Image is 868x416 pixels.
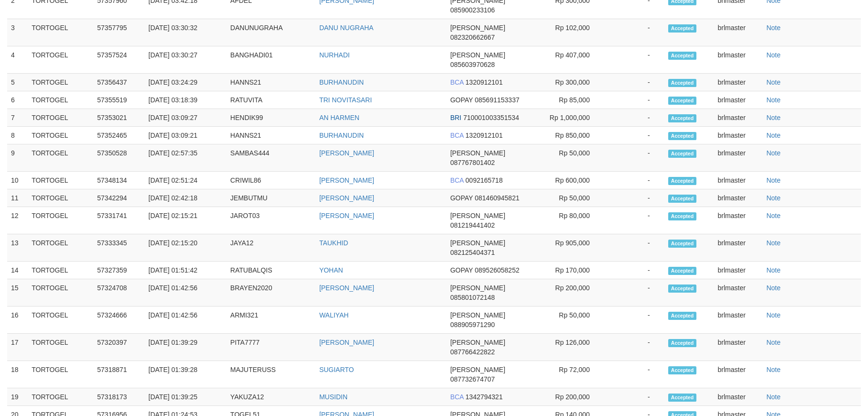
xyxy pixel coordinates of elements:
td: RATUVITA [227,91,315,109]
span: Accepted [668,339,697,347]
td: YAKUZA12 [227,388,315,406]
span: [PERSON_NAME] [450,311,505,319]
td: 57333345 [93,234,144,262]
td: 15 [7,279,28,307]
td: TORTOGEL [28,262,93,279]
td: [DATE] 03:09:27 [145,109,227,127]
span: Accepted [668,79,697,87]
span: BRI [450,114,461,121]
td: Rp 80,000 [533,207,604,234]
td: Rp 50,000 [533,307,604,334]
td: CRIWIL86 [227,172,315,189]
td: TORTOGEL [28,307,93,334]
a: Note [766,284,781,292]
td: 57324708 [93,279,144,307]
td: [DATE] 02:15:21 [145,207,227,234]
span: [PERSON_NAME] [450,212,505,219]
td: TORTOGEL [28,109,93,127]
td: 57320397 [93,334,144,361]
td: - [604,109,664,127]
span: 085603970628 [450,61,495,68]
td: 57327359 [93,262,144,279]
td: - [604,334,664,361]
td: 8 [7,127,28,144]
a: Note [766,24,781,32]
td: 4 [7,46,28,74]
a: Note [766,114,781,121]
td: 17 [7,334,28,361]
td: 3 [7,19,28,46]
td: brlmaster [714,234,763,262]
td: [DATE] 03:24:29 [145,74,227,91]
td: Rp 905,000 [533,234,604,262]
td: - [604,207,664,234]
span: BCA [450,176,464,184]
td: Rp 1,000,000 [533,109,604,127]
span: Accepted [668,97,697,105]
td: [DATE] 01:42:56 [145,307,227,334]
td: JEMBUTMU [227,189,315,207]
span: [PERSON_NAME] [450,366,505,373]
td: - [604,189,664,207]
td: brlmaster [714,172,763,189]
td: BRAYEN2020 [227,279,315,307]
td: Rp 200,000 [533,279,604,307]
td: 57357795 [93,19,144,46]
td: [DATE] 02:15:20 [145,234,227,262]
td: HANNS21 [227,74,315,91]
a: Note [766,51,781,59]
td: 57331741 [93,207,144,234]
a: Note [766,149,781,157]
a: Note [766,96,781,104]
a: BURHANUDIN [319,131,364,139]
td: 19 [7,388,28,406]
td: TORTOGEL [28,172,93,189]
td: 57352465 [93,127,144,144]
td: TORTOGEL [28,234,93,262]
td: brlmaster [714,46,763,74]
a: Note [766,366,781,373]
td: [DATE] 02:57:35 [145,144,227,172]
td: 6 [7,91,28,109]
td: Rp 170,000 [533,262,604,279]
span: Accepted [668,312,697,320]
td: Rp 407,000 [533,46,604,74]
td: 7 [7,109,28,127]
td: - [604,127,664,144]
span: Accepted [668,240,697,248]
td: - [604,279,664,307]
span: GOPAY [450,266,473,274]
td: RATUBALQIS [227,262,315,279]
span: Accepted [668,132,697,140]
td: TORTOGEL [28,91,93,109]
span: 0092165718 [466,176,503,184]
td: - [604,91,664,109]
a: NURHADI [319,51,350,59]
span: [PERSON_NAME] [450,239,505,247]
span: 081460945821 [475,194,519,202]
td: brlmaster [714,144,763,172]
td: 16 [7,307,28,334]
a: WALIYAH [319,311,348,319]
td: TORTOGEL [28,334,93,361]
td: - [604,388,664,406]
td: TORTOGEL [28,74,93,91]
td: - [604,172,664,189]
td: 13 [7,234,28,262]
td: brlmaster [714,207,763,234]
span: Accepted [668,285,697,293]
td: 57324666 [93,307,144,334]
td: [DATE] 03:30:27 [145,46,227,74]
td: Rp 300,000 [533,74,604,91]
td: 12 [7,207,28,234]
span: GOPAY [450,194,473,202]
span: Accepted [668,24,697,33]
span: BCA [450,78,464,86]
a: TRI NOVITASARI [319,96,372,104]
a: Note [766,78,781,86]
a: DANU NUGRAHA [319,24,374,32]
span: 081219441402 [450,221,495,229]
td: TORTOGEL [28,127,93,144]
td: Rp 50,000 [533,144,604,172]
td: [DATE] 01:51:42 [145,262,227,279]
